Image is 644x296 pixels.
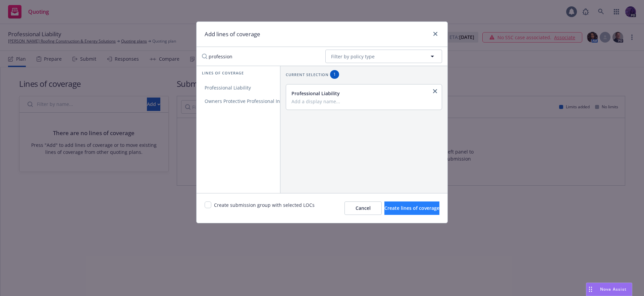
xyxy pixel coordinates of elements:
h1: Add lines of coverage [205,30,260,39]
input: Search lines of coverage... [198,50,320,63]
input: Add a display name... [291,98,435,104]
span: Create lines of coverage [384,205,439,211]
button: Filter by policy type [325,50,442,63]
span: Cancel [356,205,371,211]
span: Owners Protective Professional Indemnity (OPPI) [197,98,321,104]
span: Create submission group with selected LOCs [214,201,315,215]
span: Current selection [286,72,329,77]
span: Nova Assist [600,286,627,292]
button: Cancel [344,201,382,215]
span: Lines of coverage [202,70,244,76]
div: Drag to move [586,283,595,296]
a: close [431,30,439,38]
span: Professional Liability [197,84,259,91]
a: close [431,87,439,95]
button: Nova Assist [586,283,632,296]
span: Filter by policy type [331,53,375,60]
span: 1 [333,71,336,77]
div: Professional Liability [291,90,435,97]
button: Create lines of coverage [384,201,439,215]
